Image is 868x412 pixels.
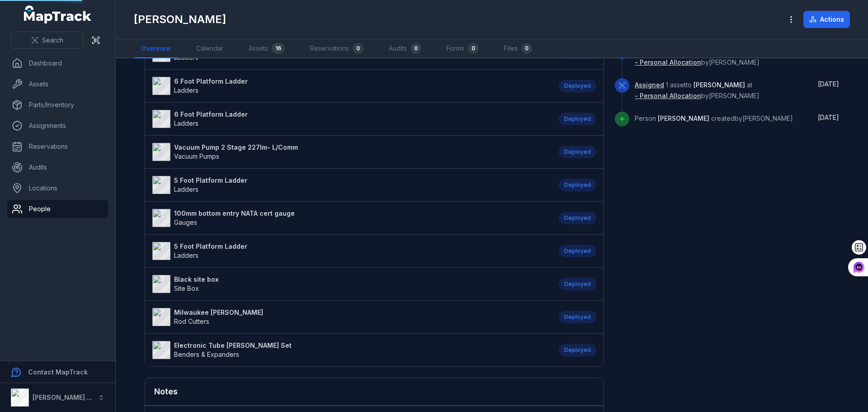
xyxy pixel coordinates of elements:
[559,278,596,290] div: Deployed
[303,39,371,58] a: Reservations0
[152,143,550,161] a: Vacuum Pump 2 Stage 227lm- L/CommVacuum Pumps
[28,368,88,376] strong: Contact MapTrack
[33,393,95,401] strong: [PERSON_NAME] Air
[174,209,295,218] strong: 100mm bottom entry NATA cert gauge
[134,39,178,58] a: Overview
[635,47,759,66] span: 1 asset to at by [PERSON_NAME]
[7,158,108,176] a: Audits
[152,209,550,227] a: 100mm bottom entry NATA cert gaugeGauges
[152,308,550,326] a: Milwaukee [PERSON_NAME]Rod Cutters
[7,137,108,156] a: Reservations
[152,110,550,128] a: 6 Foot Platform LadderLadders
[272,43,285,54] div: 16
[7,117,108,135] a: Assignments
[174,119,198,127] span: Ladders
[154,385,178,398] h3: Notes
[439,39,486,58] a: Forms0
[635,81,664,90] a: Assigned
[174,152,219,160] span: Vacuum Pumps
[174,308,263,317] strong: Milwaukee [PERSON_NAME]
[174,341,292,350] strong: Electronic Tube [PERSON_NAME] Set
[559,113,596,125] div: Deployed
[559,311,596,323] div: Deployed
[559,146,596,158] div: Deployed
[559,212,596,224] div: Deployed
[174,176,247,185] strong: 5 Foot Platform Ladder
[174,77,248,86] strong: 6 Foot Platform Ladder
[559,80,596,92] div: Deployed
[635,58,701,67] a: - Personal Allocation
[803,11,850,28] button: Actions
[174,218,197,226] span: Gauges
[382,39,429,58] a: Audits0
[189,39,231,58] a: Calendar
[818,80,839,88] span: [DATE]
[693,81,745,89] span: [PERSON_NAME]
[174,275,219,284] strong: Black site box
[152,341,550,359] a: Electronic Tube [PERSON_NAME] SetBenders & Expanders
[818,114,839,121] span: [DATE]
[818,80,839,88] time: 4/1/2025, 2:51:20 PM
[559,179,596,191] div: Deployed
[7,75,108,93] a: Assets
[24,5,92,24] a: MapTrack
[658,114,709,122] span: [PERSON_NAME]
[174,317,209,325] span: Rod Cutters
[7,54,108,72] a: Dashboard
[152,77,550,95] a: 6 Foot Platform LadderLadders
[152,275,550,293] a: Black site boxSite Box
[818,114,839,121] time: 3/4/2025, 10:03:12 AM
[42,36,63,45] span: Search
[353,43,363,54] div: 0
[497,39,539,58] a: Files0
[7,179,108,197] a: Locations
[559,344,596,356] div: Deployed
[174,251,198,259] span: Ladders
[134,12,226,27] h1: [PERSON_NAME]
[174,284,199,292] span: Site Box
[174,86,198,94] span: Ladders
[521,43,532,54] div: 0
[174,110,248,119] strong: 6 Foot Platform Ladder
[635,81,759,99] span: 1 asset to at by [PERSON_NAME]
[152,176,550,194] a: 5 Foot Platform LadderLadders
[174,242,247,251] strong: 5 Foot Platform Ladder
[174,185,198,193] span: Ladders
[559,245,596,257] div: Deployed
[152,242,550,260] a: 5 Foot Platform LadderLadders
[174,350,239,358] span: Benders & Expanders
[410,43,421,54] div: 0
[468,43,479,54] div: 0
[174,143,298,152] strong: Vacuum Pump 2 Stage 227lm- L/Comm
[241,39,292,58] a: Assets16
[7,200,108,218] a: People
[11,32,84,49] button: Search
[635,114,793,122] span: Person created by [PERSON_NAME]
[7,96,108,114] a: Parts/Inventory
[635,91,701,100] a: - Personal Allocation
